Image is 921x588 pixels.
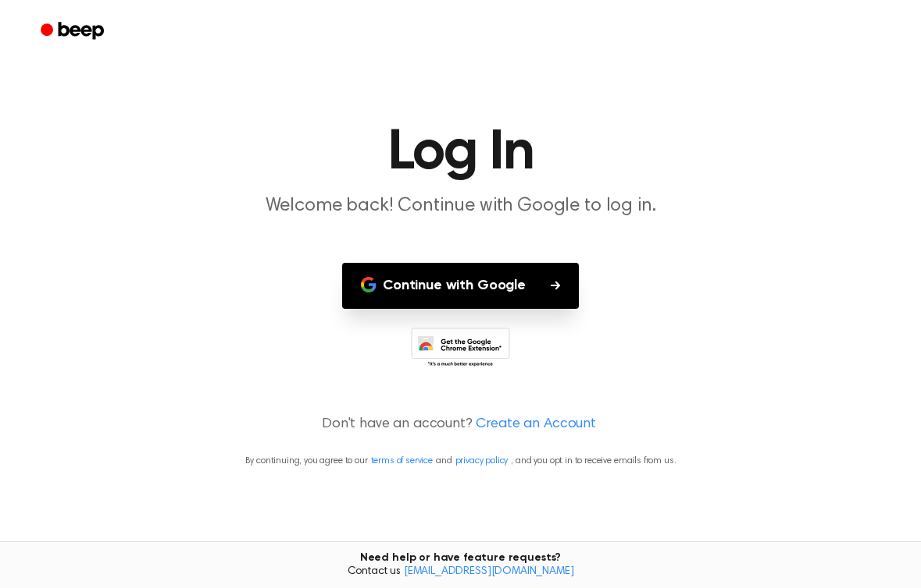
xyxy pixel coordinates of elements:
[404,566,574,577] a: [EMAIL_ADDRESS][DOMAIN_NAME]
[61,125,861,181] h1: Log In
[30,16,118,47] a: Beep
[161,193,761,219] p: Welcome back! Continue with Google to log in.
[19,454,902,468] p: By continuing, you agree to our and , and you opt in to receive emails from us.
[371,456,433,466] a: terms of service
[19,414,902,435] p: Don't have an account?
[476,414,596,435] a: Create an Account
[342,263,579,309] button: Continue with Google
[9,565,912,579] span: Contact us
[455,456,509,466] a: privacy policy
